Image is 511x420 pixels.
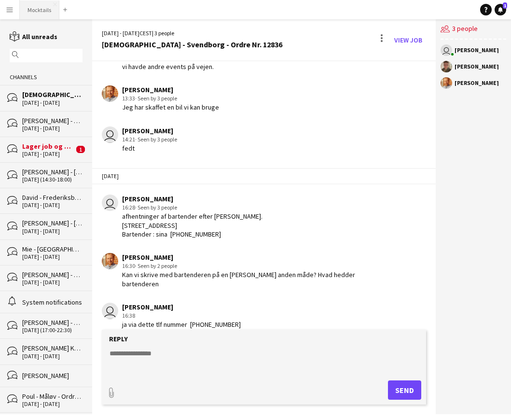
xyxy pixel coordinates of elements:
div: fedt [122,144,177,153]
div: [DEMOGRAPHIC_DATA] - Svendborg - Ordre Nr. 12836 [22,90,83,99]
div: [PERSON_NAME] [455,47,499,53]
div: [PERSON_NAME] i køre i egen bil derover ? Chaufføren [PERSON_NAME] selv eventet, da vi havde andr... [122,53,377,70]
a: 1 [495,4,506,15]
div: ja via dette tlf nummer [PHONE_NUMBER] sina [122,320,241,337]
a: View Job [390,32,426,48]
div: 14:21 [122,135,177,144]
div: [DATE] - [DATE] [22,125,83,132]
div: [DATE] - [DATE] [22,353,83,360]
div: [PERSON_NAME] [122,195,262,203]
a: All unreads [10,32,57,41]
div: [PERSON_NAME] Kyst - Ordre Nr. 16156 [22,344,83,352]
div: [PERSON_NAME] - Ordre Nr. 15878 [22,270,83,279]
div: Mie - [GEOGRAPHIC_DATA] - Ordre Nr. 15671 [22,245,83,253]
div: [DATE] - [DATE] [22,401,83,407]
div: [DATE] - [DATE] [22,202,83,209]
div: 16:30 [122,262,377,270]
div: [DATE] (14:30-18:00) [22,176,83,183]
div: Poul - Måløv - Ordre Nr. 14628 [22,392,83,401]
div: [PERSON_NAME] [122,85,219,94]
div: David - Frederiksberg - Ordre Nr. 16038 [22,193,83,202]
div: 16:38 [122,311,241,320]
div: System notifications [22,298,83,307]
div: Lager job og kørsel [22,142,74,151]
label: Reply [109,335,128,343]
div: [PERSON_NAME] [22,371,83,380]
div: [DATE] - [DATE] [22,99,83,106]
div: [PERSON_NAME] [455,80,499,86]
span: · Seen by 3 people [135,204,177,211]
div: [DATE] - [DATE] [22,279,83,286]
div: [PERSON_NAME] [122,126,177,135]
div: Kan vi skrive med bartenderen på en [PERSON_NAME] anden måde? Hvad hedder bartenderen [122,270,377,288]
span: · Seen by 3 people [135,95,177,102]
div: [PERSON_NAME] - [GEOGRAPHIC_DATA] - Ordre Nr. 16155 [22,219,83,227]
div: [DATE] - [DATE] [22,151,74,157]
div: [PERSON_NAME] - Ordre Nr. 15934 [22,318,83,327]
span: 1 [76,146,85,153]
div: [DATE] - [DATE] | 3 people [102,29,282,38]
div: [DATE] (17:00-22:30) [22,327,83,334]
span: · Seen by 3 people [135,136,177,143]
div: 13:33 [122,94,219,103]
div: afhentninger af bartender efter [PERSON_NAME]. [STREET_ADDRESS] Bartender : sina [PHONE_NUMBER] [122,212,262,238]
div: [PERSON_NAME] [122,253,377,262]
div: 3 people [441,19,506,40]
span: · Seen by 2 people [135,262,177,269]
span: CEST [139,29,152,37]
button: Send [388,380,421,400]
div: [PERSON_NAME] [122,303,241,311]
div: [PERSON_NAME] - Ordre Nr. 15128 [22,116,83,125]
div: 16:28 [122,203,262,212]
div: [DATE] - [DATE] [22,228,83,235]
div: [PERSON_NAME] - [GEOGRAPHIC_DATA] - Ordre Nr. 15889 [22,168,83,176]
span: 1 [503,2,507,9]
button: Mocktails [20,0,59,19]
div: [DATE] [92,168,436,184]
div: [DATE] - [DATE] [22,253,83,260]
div: [PERSON_NAME] [455,64,499,70]
div: [DEMOGRAPHIC_DATA] - Svendborg - Ordre Nr. 12836 [102,40,282,49]
div: Jeg har skaffet en bil vi kan bruge [122,103,219,112]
